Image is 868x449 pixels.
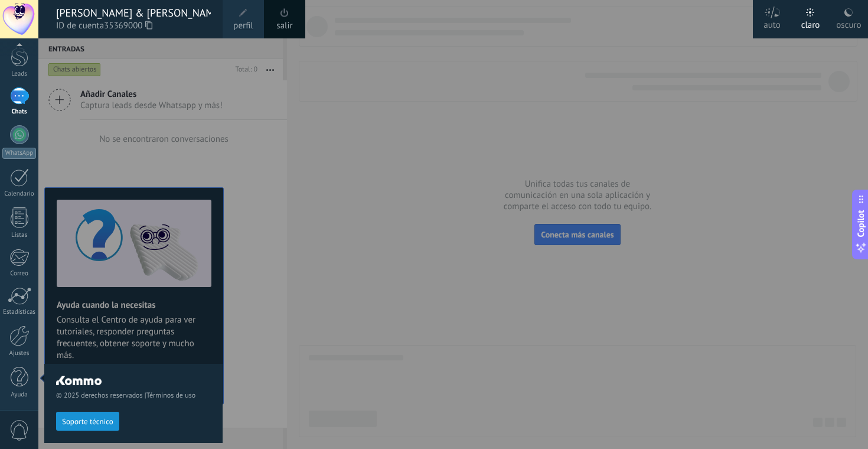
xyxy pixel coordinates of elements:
[855,210,867,237] span: Copilot
[2,270,37,278] div: Correo
[56,417,119,425] a: Soporte técnico
[2,391,37,399] div: Ayuda
[801,8,820,38] div: claro
[763,8,781,38] div: auto
[276,19,292,32] a: salir
[146,391,195,400] a: Términos de uso
[2,190,37,198] div: Calendario
[836,8,861,38] div: oscuro
[56,19,211,32] span: ID de cuenta
[233,19,253,32] span: perfil
[2,70,37,78] div: Leads
[2,108,37,116] div: Chats
[56,6,211,19] div: [PERSON_NAME] & [PERSON_NAME]
[2,308,37,316] div: Estadísticas
[56,391,211,400] span: © 2025 derechos reservados |
[2,350,37,357] div: Ajustes
[2,232,37,239] div: Listas
[56,412,119,431] button: Soporte técnico
[62,418,113,426] span: Soporte técnico
[2,148,36,159] div: WhatsApp
[104,19,152,32] span: 35369000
